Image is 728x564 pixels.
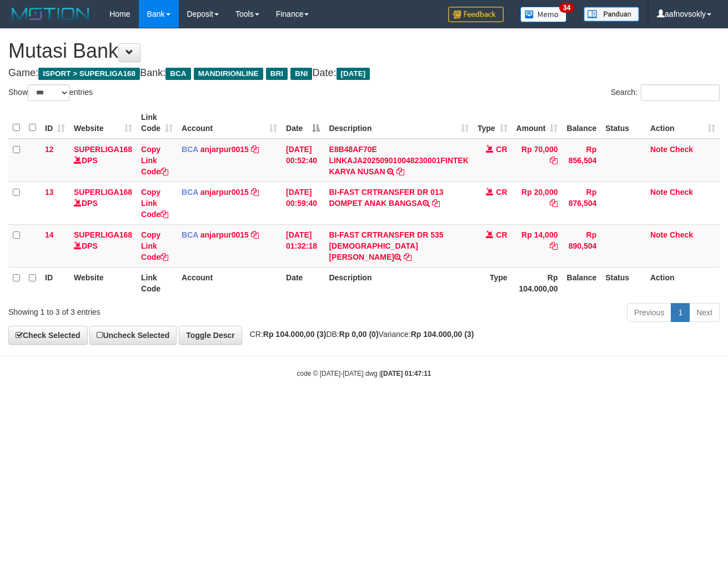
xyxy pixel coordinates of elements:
a: Copy Link Code [141,230,168,261]
a: SUPERLIGA168 [74,145,132,154]
span: BCA [182,188,198,197]
a: Copy anjarpur0015 to clipboard [251,230,259,239]
td: BI-FAST CRTRANSFER DR 013 DOMPET ANAK BANGSA [324,182,473,224]
a: Previous [627,303,671,322]
span: CR: DB: Variance: [244,330,474,339]
span: BNI [290,68,312,80]
a: Toggle Descr [179,326,242,345]
a: Copy BI-FAST CRTRANSFER DR 535 MUHAMMAD ICHSAN BA to clipboard [404,253,411,261]
a: Check [670,188,693,197]
span: [DATE] [337,68,370,80]
th: Balance [562,267,601,299]
select: Showentries [28,84,69,101]
span: BCA [165,68,190,80]
td: Rp 856,504 [562,139,601,182]
th: Account [177,267,282,299]
span: 12 [45,145,54,154]
span: 14 [45,230,54,239]
th: Link Code: activate to sort column ascending [137,107,177,139]
td: DPS [69,224,137,267]
a: Check Selected [8,326,88,345]
a: Copy Link Code [141,145,168,176]
a: Note [650,230,667,239]
span: CR [496,230,507,239]
strong: Rp 104.000,00 (3) [263,330,327,339]
a: Uncheck Selected [89,326,177,345]
a: 1 [671,303,690,322]
th: Link Code [137,267,177,299]
td: [DATE] 00:52:40 [282,139,324,182]
th: Date: activate to sort column descending [282,107,324,139]
th: Website: activate to sort column ascending [69,107,137,139]
th: Action [646,267,720,299]
span: BRI [266,68,288,80]
span: MANDIRIONLINE [194,68,263,80]
a: Note [650,145,667,154]
th: Description: activate to sort column ascending [324,107,473,139]
div: Showing 1 to 3 of 3 entries [8,302,295,318]
a: Next [689,303,720,322]
img: MOTION_logo.png [8,6,93,22]
a: Copy Rp 14,000 to clipboard [550,241,558,250]
th: Date [282,267,324,299]
td: Rp 70,000 [512,139,563,182]
a: E8B48AF70E LINKAJA202509010048230001FINTEK KARYA NUSAN [329,145,468,176]
a: anjarpur0015 [200,145,249,154]
a: Copy BI-FAST CRTRANSFER DR 013 DOMPET ANAK BANGSA to clipboard [432,199,440,208]
td: Rp 14,000 [512,224,563,267]
th: Balance [562,107,601,139]
strong: Rp 104.000,00 (3) [411,330,474,339]
a: Check [670,230,693,239]
a: Copy Rp 20,000 to clipboard [550,199,558,208]
a: Copy Link Code [141,188,168,219]
img: Feedback.jpg [448,7,504,22]
td: Rp 890,504 [562,224,601,267]
th: Status [601,107,646,139]
th: Amount: activate to sort column ascending [512,107,563,139]
small: code © [DATE]-[DATE] dwg | [297,370,431,377]
td: [DATE] 00:59:40 [282,182,324,224]
img: panduan.png [584,7,639,22]
span: 13 [45,188,54,197]
th: Status [601,267,646,299]
th: Type: activate to sort column ascending [473,107,512,139]
strong: Rp 0,00 (0) [339,330,379,339]
a: Copy E8B48AF70E LINKAJA202509010048230001FINTEK KARYA NUSAN to clipboard [396,167,404,176]
th: Rp 104.000,00 [512,267,563,299]
h4: Game: Bank: Date: [8,68,720,79]
a: Copy Rp 70,000 to clipboard [550,156,558,165]
th: Website [69,267,137,299]
th: Account: activate to sort column ascending [177,107,282,139]
a: Check [670,145,693,154]
label: Show entries [8,84,93,101]
img: Button%20Memo.svg [520,7,567,22]
a: Note [650,188,667,197]
a: anjarpur0015 [200,188,249,197]
td: DPS [69,139,137,182]
th: Action: activate to sort column ascending [646,107,720,139]
span: CR [496,145,507,154]
span: BCA [182,145,198,154]
th: ID [41,267,69,299]
span: 34 [559,3,574,13]
th: ID: activate to sort column ascending [41,107,69,139]
h1: Mutasi Bank [8,40,720,62]
td: Rp 20,000 [512,182,563,224]
td: DPS [69,182,137,224]
a: Copy anjarpur0015 to clipboard [251,145,259,154]
a: Copy anjarpur0015 to clipboard [251,188,259,197]
td: BI-FAST CRTRANSFER DR 535 [DEMOGRAPHIC_DATA][PERSON_NAME] [324,224,473,267]
th: Type [473,267,512,299]
label: Search: [611,84,720,101]
a: anjarpur0015 [200,230,249,239]
td: [DATE] 01:32:18 [282,224,324,267]
a: SUPERLIGA168 [74,188,132,197]
span: BCA [182,230,198,239]
th: Description [324,267,473,299]
span: ISPORT > SUPERLIGA168 [38,68,140,80]
strong: [DATE] 01:47:11 [381,370,431,377]
a: SUPERLIGA168 [74,230,132,239]
td: Rp 876,504 [562,182,601,224]
span: CR [496,188,507,197]
input: Search: [641,84,720,101]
